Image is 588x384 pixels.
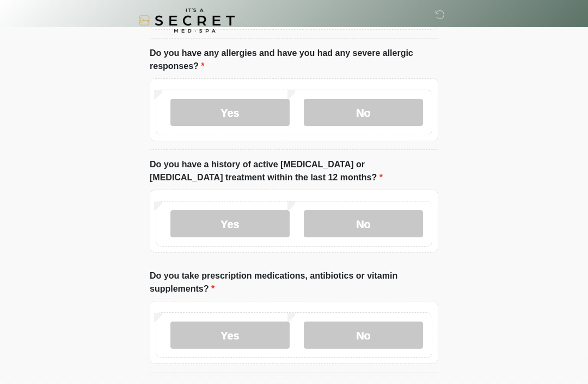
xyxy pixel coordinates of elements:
label: Do you have any allergies and have you had any severe allergic responses? [150,47,438,73]
label: Yes [170,99,290,126]
label: No [304,99,423,126]
label: Do you have a history of active [MEDICAL_DATA] or [MEDICAL_DATA] treatment within the last 12 mon... [150,158,438,184]
label: Yes [170,322,290,349]
label: Do you take prescription medications, antibiotics or vitamin supplements? [150,269,438,295]
label: No [304,322,423,349]
img: It's A Secret Med Spa Logo [139,8,235,33]
label: Yes [170,210,290,237]
label: No [304,210,423,237]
